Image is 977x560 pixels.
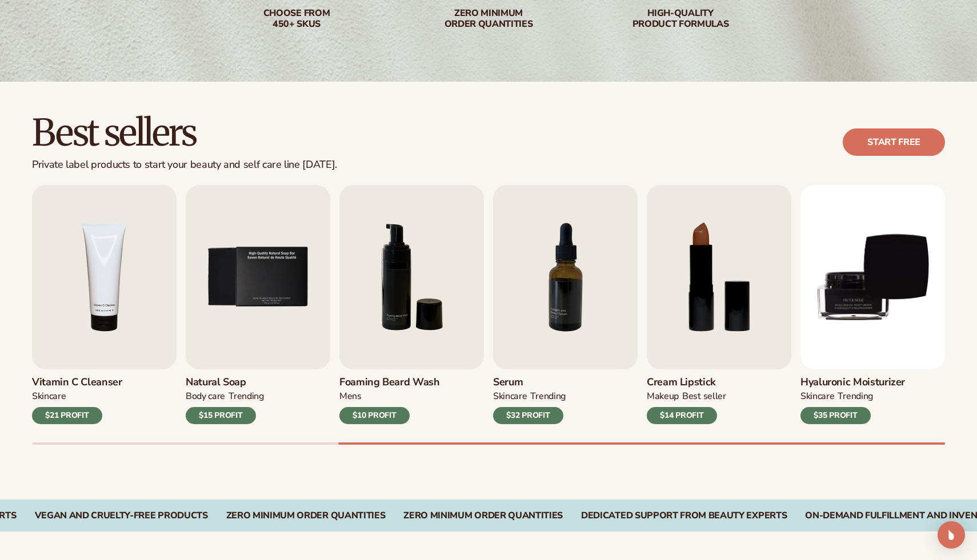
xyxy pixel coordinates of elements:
h2: Best sellers [32,114,337,152]
a: 5 / 9 [186,185,330,424]
div: High-quality product formulas [607,8,754,30]
div: TRENDING [838,390,872,402]
div: $14 PROFIT [647,407,717,424]
a: 7 / 9 [493,185,638,424]
div: Private label products to start your beauty and self care line [DATE]. [32,159,337,171]
h3: Hyaluronic moisturizer [800,376,905,389]
a: 4 / 9 [32,185,177,424]
div: $32 PROFIT [493,407,563,424]
a: 6 / 9 [339,185,484,424]
div: MAKEUP [647,390,679,402]
div: $10 PROFIT [339,407,410,424]
div: Zero minimum order quantities [415,8,562,30]
div: $15 PROFIT [186,407,256,424]
div: BODY Care [186,390,225,402]
div: TRENDING [530,390,565,402]
div: TRENDING [229,390,263,402]
div: Zero Minimum Order QuantitieS [226,510,386,521]
div: Skincare [32,390,66,402]
div: SKINCARE [493,390,527,402]
h3: Foaming beard wash [339,376,440,389]
div: BEST SELLER [682,390,726,402]
a: 9 / 9 [800,185,945,424]
div: Dedicated Support From Beauty Experts [581,510,787,521]
div: mens [339,390,362,402]
div: Open Intercom Messenger [938,521,965,549]
div: $35 PROFIT [800,407,871,424]
div: SKINCARE [800,390,834,402]
div: Choose from 450+ Skus [223,8,370,30]
h3: Serum [493,376,566,389]
div: $21 PROFIT [32,407,102,424]
div: Zero Minimum Order QuantitieS [403,510,563,521]
a: 8 / 9 [647,185,791,424]
h3: Cream Lipstick [647,376,726,389]
h3: Vitamin C Cleanser [32,376,122,389]
a: Start free [843,128,945,156]
h3: Natural Soap [186,376,264,389]
div: Vegan and Cruelty-Free Products [35,510,208,521]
